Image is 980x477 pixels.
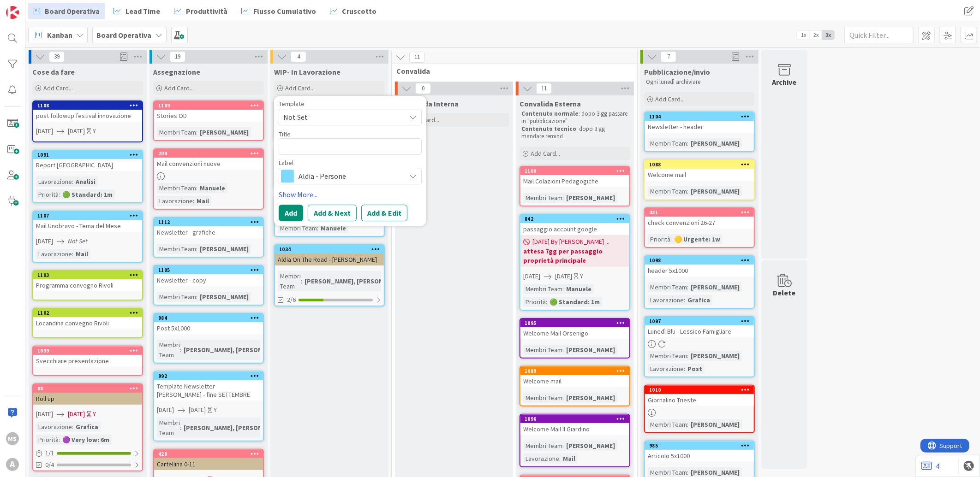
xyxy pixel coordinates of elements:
div: check convenzioni 26-27 [645,217,754,229]
div: 1088Welcome mail [645,160,754,181]
span: Aldia - Persone [299,170,401,183]
div: Y [93,126,96,136]
div: Membri Team [157,292,196,302]
a: 1102Locandina convegno Rivoli [32,308,143,338]
span: : [687,186,688,196]
div: Mail [73,249,90,259]
div: Manuele [197,183,227,193]
div: [PERSON_NAME] [564,345,617,355]
div: 1102Locandina convegno Rivoli [33,309,142,329]
div: 1089 [520,367,629,375]
a: 1104Newsletter - headerMembri Team:[PERSON_NAME] [644,112,755,152]
div: 1010 [645,386,754,394]
div: Membri Team [523,193,562,203]
span: : [59,189,60,200]
span: 2x [810,30,822,40]
span: Board Operativa [45,6,100,17]
span: 4 [291,51,306,62]
div: 992 [158,373,263,379]
span: : [72,177,73,187]
a: 1112Newsletter - graficheMembri Team:[PERSON_NAME] [153,217,264,258]
a: 1100Mail Colazioni PedagogicheMembri Team:[PERSON_NAME] [520,166,630,206]
div: 428Cartellina 0-11 [154,450,263,470]
strong: Contenuto normale [521,110,579,118]
div: 1095 [525,320,629,326]
div: 1109Stories OD [154,101,263,122]
button: Add & Next [308,205,357,221]
div: Membri Team [648,419,687,430]
div: 1010 [649,387,754,393]
div: Y [580,271,583,281]
div: 1097 [645,317,754,325]
div: 1034 [275,245,384,253]
div: 204 [154,149,263,158]
span: : [670,234,672,244]
span: : [59,435,60,445]
div: Priorità [36,189,59,200]
div: 428 [154,450,263,458]
div: Manuele [564,284,594,294]
div: 1097Lunedì Blu - Lessico Famigliare [645,317,754,337]
span: [DATE] [555,271,572,281]
span: 7 [661,51,676,62]
div: Lavorazione [36,249,72,259]
div: 1099Svecchiare presentazione [33,347,142,367]
span: : [180,423,181,433]
div: Membri Team [648,186,687,196]
div: 992Template Newsletter [PERSON_NAME] - fine SETTEMBRE [154,372,263,400]
div: 1103Programma convegno Rivoli [33,271,142,291]
div: Roll up [33,393,142,405]
div: Lavorazione [648,364,684,374]
div: 204 [158,150,263,157]
div: Y [214,405,217,415]
span: : [546,297,547,307]
div: 1/1 [33,448,142,459]
span: 3x [822,30,835,40]
div: 1112 [158,219,263,225]
a: 1034Aldia On The Road - [PERSON_NAME]Membri Team:[PERSON_NAME], [PERSON_NAME]2/6 [274,244,385,306]
span: [DATE] By [PERSON_NAME] ... [532,237,610,247]
div: Newsletter - copy [154,274,263,286]
a: 1095Welcome Mail OrsenigoMembri Team:[PERSON_NAME] [520,318,630,359]
span: 39 [49,51,65,62]
div: Lavorazione [157,196,193,206]
div: Membri Team [523,393,562,403]
div: Newsletter - header [645,121,754,133]
div: 🟡 Urgente: 1w [672,234,723,244]
span: [DATE] [157,405,174,415]
span: : [687,351,688,361]
span: [DATE] [36,236,53,246]
span: Template [279,100,305,107]
label: Title [279,130,291,138]
div: 1104 [649,113,754,120]
div: 1109 [158,102,263,109]
div: 1103 [33,271,142,279]
div: 431check convenzioni 26-27 [645,208,754,229]
div: 1102 [37,310,142,316]
span: 0/4 [45,460,54,470]
div: Membri Team [278,271,301,291]
div: 992 [154,372,263,380]
div: Membri Team [157,418,180,438]
span: Assegnazione [153,67,200,77]
div: 1089Welcome mail [520,367,629,387]
a: Lead Time [108,3,166,19]
div: 1096Welcome Mail Il Giardino [520,415,629,435]
span: : [196,127,197,137]
div: 1095Welcome Mail Orsenigo [520,319,629,339]
span: [DATE] [36,409,53,419]
div: 88 [33,384,142,393]
div: [PERSON_NAME], [PERSON_NAME] [302,276,408,286]
span: Add Card... [285,84,315,92]
span: : [687,419,688,430]
div: [PERSON_NAME] [197,244,251,254]
div: 842 [525,216,629,222]
div: MS [6,432,19,445]
div: 428 [158,451,263,457]
div: 1089 [525,368,629,374]
div: 1108post followup festival innovazione [33,101,142,122]
span: Label [279,159,293,166]
div: 1095 [520,319,629,327]
div: Welcome Mail Orsenigo [520,327,629,339]
img: Visit kanbanzone.com [6,6,19,19]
